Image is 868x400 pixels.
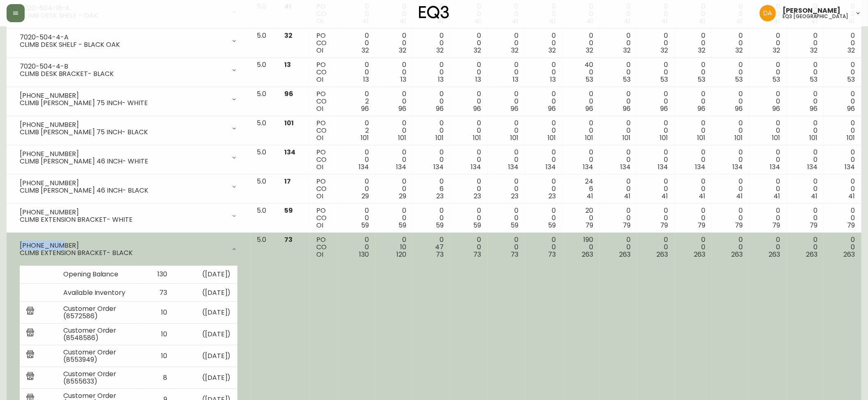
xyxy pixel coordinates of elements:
div: 0 0 [756,120,780,142]
div: PO CO [316,178,332,200]
div: PO CO [316,120,332,142]
span: 101 [284,118,294,128]
span: OI [316,250,323,259]
div: 0 0 [532,61,556,83]
span: 13 [438,75,444,84]
div: 0 0 [494,236,518,258]
span: 59 [361,221,369,230]
span: 134 [695,162,705,172]
div: [PHONE_NUMBER]CLIMB [PERSON_NAME] 46 INCH- WHITE [13,149,244,167]
div: 0 0 [681,149,705,171]
span: 73 [473,250,481,259]
div: PO CO [316,61,332,83]
span: 79 [810,221,817,230]
div: 0 0 [793,32,817,54]
div: CLIMB [PERSON_NAME] 75 INCH- WHITE [20,99,226,107]
div: 0 0 [793,149,817,171]
td: 5.0 [251,175,278,204]
div: 0 0 [569,32,593,54]
div: 0 0 [606,61,631,83]
div: 0 0 [345,207,369,229]
div: PO CO [316,207,332,229]
div: CLIMB [PERSON_NAME] 75 INCH- BLACK [20,129,226,136]
span: 134 [620,162,631,172]
div: 0 0 [606,207,631,229]
div: 0 2 [345,90,369,113]
td: Customer Order (8548586) [57,324,139,345]
div: 0 0 [793,207,817,229]
span: 41 [661,191,668,201]
img: dd1a7e8db21a0ac8adbf82b84ca05374 [760,5,776,21]
div: 0 0 [644,32,668,54]
div: 0 0 [756,178,780,200]
span: 130 [359,250,369,259]
span: 101 [398,133,406,143]
div: 0 0 [457,120,481,142]
span: 101 [622,133,631,143]
div: 0 0 [494,90,518,113]
div: 7020-504-4-ACLIMB DESK SHELF - BLACK OAK [13,32,244,50]
span: 96 [698,104,705,113]
div: 0 0 [644,120,668,142]
div: CLIMB [PERSON_NAME] 46 INCH- BLACK [20,187,226,194]
td: 5.0 [251,116,278,145]
span: 32 [698,46,705,55]
span: OI [316,191,323,201]
div: 0 0 [606,90,631,113]
div: 0 6 [419,178,444,200]
div: 7020-504-4-BCLIMB DESK BRACKET- BLACK [13,61,244,79]
img: retail_report.svg [26,307,34,317]
span: 134 [583,162,593,172]
div: [PHONE_NUMBER] [20,92,226,99]
span: 23 [548,191,556,201]
div: 0 0 [419,120,444,142]
span: 134 [508,162,518,172]
div: 0 0 [382,90,406,113]
div: 0 0 [345,32,369,54]
div: 0 0 [718,236,743,258]
td: 5.0 [251,29,278,58]
span: 101 [809,133,817,143]
span: 73 [436,250,444,259]
div: 0 0 [681,207,705,229]
span: 101 [585,133,593,143]
div: 0 0 [681,61,705,83]
div: 0 0 [532,90,556,113]
span: 32 [586,46,593,55]
div: 0 0 [793,61,817,83]
span: 263 [694,250,705,259]
span: 17 [284,177,291,186]
span: 101 [435,133,444,143]
td: ( [DATE] ) [174,284,237,302]
img: retail_report.svg [26,372,34,382]
span: 73 [511,250,518,259]
span: 134 [845,162,855,172]
div: 7020-504-4-A [20,34,226,41]
span: 59 [473,221,481,230]
span: 263 [656,250,668,259]
span: 53 [772,75,780,84]
div: 0 0 [831,90,855,113]
div: 0 0 [756,149,780,171]
span: 96 [772,104,780,113]
div: 0 0 [569,90,593,113]
div: [PHONE_NUMBER] [20,179,226,187]
div: 0 0 [718,207,743,229]
img: retail_report.svg [26,350,34,360]
span: 263 [619,250,631,259]
div: 0 0 [532,149,556,171]
div: 0 0 [681,178,705,200]
div: 0 0 [606,149,631,171]
div: 0 0 [457,207,481,229]
div: 0 0 [382,149,406,171]
div: 0 0 [382,120,406,142]
div: 0 0 [457,178,481,200]
div: 0 0 [606,236,631,258]
span: 32 [735,46,743,55]
td: Opening Balance [57,266,139,284]
div: CLIMB EXTENSION BRACKET- WHITE [20,216,226,223]
div: 0 0 [644,178,668,200]
td: 10 [139,324,174,345]
div: 0 0 [756,32,780,54]
span: 59 [511,221,518,230]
